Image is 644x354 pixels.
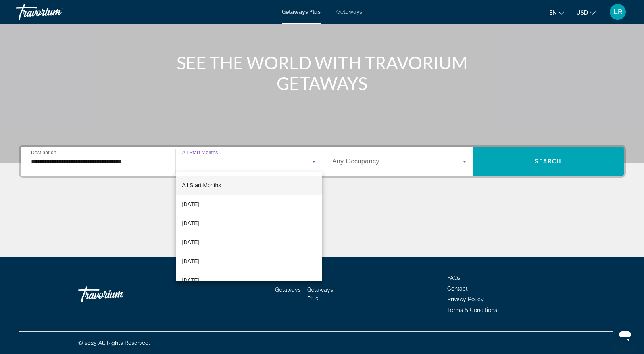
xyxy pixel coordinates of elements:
span: [DATE] [182,199,200,209]
span: [DATE] [182,256,200,266]
span: [DATE] [182,218,200,228]
span: All Start Months [182,182,221,188]
iframe: Button to launch messaging window [612,322,638,348]
span: [DATE] [182,237,200,247]
span: [DATE] [182,276,200,285]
